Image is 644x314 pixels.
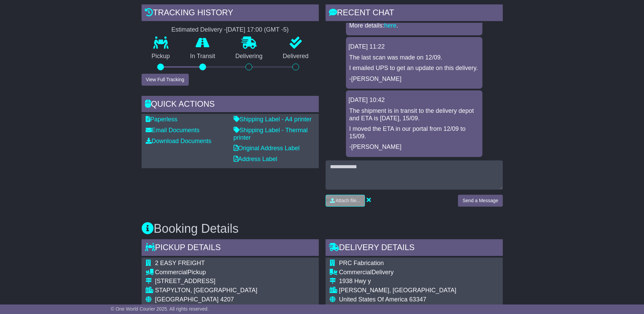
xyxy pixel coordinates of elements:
[234,127,308,141] a: Shipping Label - Thermal printer
[220,296,234,303] span: 4207
[142,96,319,114] div: Quick Actions
[326,4,503,23] div: RECENT CHAT
[349,75,479,83] p: -[PERSON_NAME]
[349,43,480,51] div: [DATE] 11:22
[111,306,209,312] span: © One World Courier 2025. All rights reserved.
[349,143,479,151] p: -[PERSON_NAME]
[339,278,456,285] div: 1938 Hwy y
[146,127,200,134] a: Email Documents
[146,138,211,144] a: Download Documents
[384,22,397,29] a: here
[339,287,456,294] div: [PERSON_NAME], [GEOGRAPHIC_DATA]
[273,53,319,60] p: Delivered
[225,53,273,60] p: Delivering
[155,269,188,276] span: Commercial
[409,296,426,303] span: 63347
[234,116,312,123] a: Shipping Label - A4 printer
[234,145,300,152] a: Original Address Label
[458,195,502,207] button: Send a Message
[155,260,205,266] span: 2 EASY FREIGHT
[155,287,259,294] div: STAPYLTON, [GEOGRAPHIC_DATA]
[339,269,372,276] span: Commercial
[142,74,189,86] button: View Full Tracking
[349,97,480,104] div: [DATE] 10:42
[142,26,319,34] div: Estimated Delivery -
[349,54,479,62] p: The last scan was made on 12/09.
[349,107,479,122] p: The shipment is in transit to the delivery depot and ETA is [DATE], 15/09.
[146,116,178,123] a: Paperless
[326,239,503,258] div: Delivery Details
[155,278,259,285] div: [STREET_ADDRESS]
[349,22,479,30] p: More details: .
[142,239,319,258] div: Pickup Details
[180,53,225,60] p: In Transit
[339,260,384,266] span: PRC Fabrication
[142,222,503,235] h3: Booking Details
[142,4,319,23] div: Tracking history
[349,125,479,140] p: I moved the ETA in our portal from 12/09 to 15/09.
[349,65,479,72] p: I emailed UPS to get an update on this delivery.
[155,269,259,276] div: Pickup
[142,53,180,60] p: Pickup
[339,269,456,276] div: Delivery
[155,296,219,303] span: [GEOGRAPHIC_DATA]
[234,156,277,162] a: Address Label
[339,296,408,303] span: United States Of America
[226,26,289,34] div: [DATE] 17:00 (GMT -5)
